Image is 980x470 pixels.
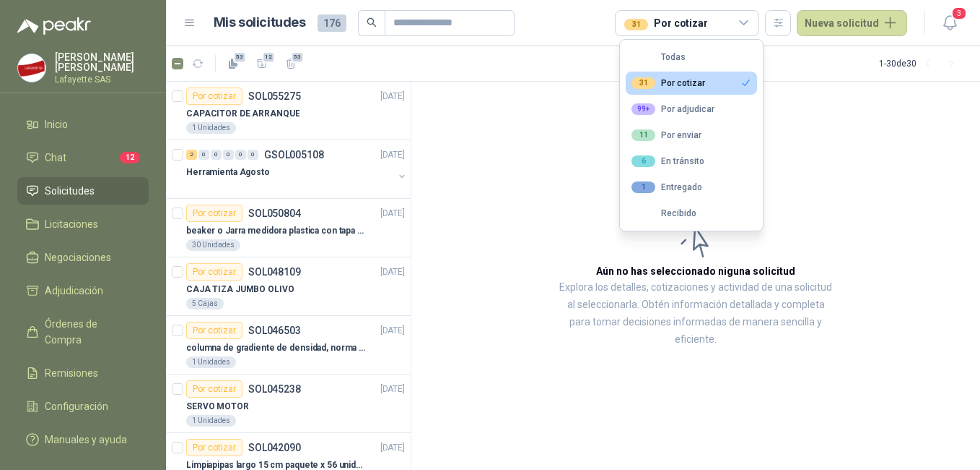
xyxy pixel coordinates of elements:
p: Explora los detalles, cotizaciones y actividad de una solicitud al seleccionarla. Obtén informaci... [556,279,836,349]
div: 6 [631,155,655,167]
a: Configuración [17,393,149,420]
span: Chat [45,150,66,166]
p: SOL046503 [248,325,301,336]
h3: Aún no has seleccionado niguna solicitud [596,263,795,279]
p: [DATE] [380,383,405,396]
p: [PERSON_NAME] [PERSON_NAME] [55,52,149,72]
span: Inicio [45,116,68,132]
span: 53 [233,51,247,63]
div: Por cotizar [624,15,707,31]
p: SOL050804 [248,208,301,218]
img: Logo peakr [17,17,91,35]
a: Manuales y ayuda [17,426,149,453]
a: Chat12 [17,144,149,171]
button: Nueva solicitud [797,10,907,36]
div: 1 Unidades [186,356,236,368]
button: 53 [279,52,302,75]
button: 12 [250,52,274,75]
div: Por cotizar [186,205,242,222]
span: Remisiones [45,365,98,381]
div: 1 Unidades [186,122,236,134]
p: SOL045238 [248,384,301,394]
div: 31 [624,19,648,30]
span: Adjudicación [45,283,103,299]
a: Inicio [17,111,149,138]
button: 3 [937,10,963,36]
div: Recibido [631,208,696,218]
div: 0 [223,150,234,160]
div: Por cotizar [186,263,242,281]
div: Por cotizar [186,380,242,398]
p: [DATE] [380,148,405,162]
div: Entregado [631,181,702,193]
span: 53 [291,51,305,63]
span: Configuración [45,398,108,414]
div: Por cotizar [186,87,242,105]
button: 1Entregado [626,176,757,199]
div: 99+ [631,103,655,115]
p: Lafayette SAS [55,75,149,84]
h1: Mis solicitudes [214,12,306,33]
img: Company Logo [18,54,45,82]
span: 3 [951,7,967,20]
div: 5 Cajas [186,298,224,309]
a: Negociaciones [17,244,149,271]
a: Licitaciones [17,210,149,238]
a: Por cotizarSOL045238[DATE] SERVO MOTOR1 Unidades [166,375,411,433]
span: Manuales y ayuda [45,432,127,448]
button: Recibido [626,202,757,225]
a: Solicitudes [17,177,149,205]
a: Adjudicación [17,277,149,304]
div: 11 [631,129,655,141]
p: CAPACITOR DE ARRANQUE [186,107,299,121]
button: 53 [222,52,245,75]
p: SOL048109 [248,267,301,277]
div: 1 [631,181,655,193]
p: SOL042090 [248,443,301,453]
div: Por cotizar [186,322,242,339]
p: [DATE] [380,207,405,221]
span: Negociaciones [45,249,111,265]
a: Órdenes de Compra [17,310,149,354]
button: 31Por cotizar [626,72,757,95]
button: 99+Por adjudicar [626,98,757,121]
p: [DATE] [380,90,405,103]
button: 6En tránsito [626,150,757,173]
div: En tránsito [631,155,704,167]
div: 31 [631,77,655,89]
a: Por cotizarSOL055275[DATE] CAPACITOR DE ARRANQUE1 Unidades [166,82,411,140]
p: [DATE] [380,265,405,279]
div: Por cotizar [631,77,705,89]
div: 0 [248,150,258,160]
p: Herramienta Agosto [186,166,270,179]
p: GSOL005108 [264,150,324,160]
p: SERVO MOTOR [186,400,249,414]
a: Remisiones [17,359,149,387]
span: Órdenes de Compra [45,316,135,348]
div: 0 [198,150,209,160]
div: 1 Unidades [186,415,236,427]
div: 30 Unidades [186,239,240,251]
span: 12 [120,152,140,163]
span: Licitaciones [45,216,98,232]
p: columna de gradiente de densidad, norma ASTM 1505 [186,341,366,355]
div: 2 [186,150,197,160]
div: Por cotizar [186,439,242,456]
div: 1 - 30 de 30 [879,52,963,75]
p: CAJA TIZA JUMBO OLIVO [186,283,294,296]
span: 12 [262,51,276,63]
p: [DATE] [380,441,405,455]
a: 2 0 0 0 0 0 GSOL005108[DATE] Herramienta Agosto [186,146,408,192]
a: Por cotizarSOL050804[DATE] beaker o Jarra medidora plastica con tapa y manija30 Unidades [166,199,411,257]
button: 11Por enviar [626,124,757,147]
div: Todas [631,52,686,62]
span: Solicitudes [45,183,95,199]
span: 176 [318,14,346,32]
p: beaker o Jarra medidora plastica con tapa y manija [186,224,366,238]
a: Por cotizarSOL046503[DATE] columna de gradiente de densidad, norma ASTM 15051 Unidades [166,316,411,375]
a: Por cotizarSOL048109[DATE] CAJA TIZA JUMBO OLIVO5 Cajas [166,257,411,316]
p: SOL055275 [248,91,301,101]
span: search [367,17,377,27]
div: 0 [211,150,222,160]
p: [DATE] [380,324,405,338]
